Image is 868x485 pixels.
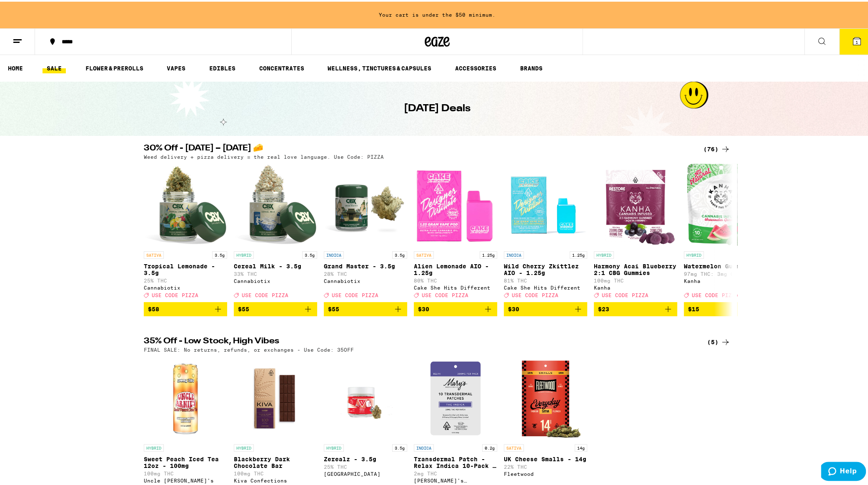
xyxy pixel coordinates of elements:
span: $23 [598,304,609,311]
a: Open page for Harmony Acai Blueberry 2:1 CBG Gummies from Kanha [594,162,677,300]
p: 80% THC [414,276,497,282]
p: 100mg THC [594,276,677,282]
p: 3.5g [392,442,407,450]
div: [GEOGRAPHIC_DATA] [324,470,407,475]
img: Fleetwood - UK Cheese Smalls - 14g [504,355,587,438]
p: 0.2g [482,442,497,450]
div: Cannabiotix [324,277,407,282]
p: 100mg THC [234,469,317,475]
img: Kanha - Watermelon Gummies [687,162,764,245]
p: SATIVA [414,250,434,257]
img: Kanha - Harmony Acai Blueberry 2:1 CBG Gummies [595,162,676,245]
iframe: Opens a widget where you can find more information [821,460,866,481]
p: 100mg THC [144,469,227,475]
p: INDICA [504,250,524,257]
p: Harmony Acai Blueberry 2:1 CBG Gummies [594,261,677,275]
p: Sweet Peach Iced Tea 12oz - 100mg [144,454,227,467]
a: ACCESSORIES [451,62,500,72]
img: Cannabiotix - Grand Master - 3.5g [324,162,407,245]
p: Zerealz - 3.5g [324,454,407,461]
button: Add to bag [504,300,587,315]
span: USE CODE PIZZA [692,291,738,296]
p: 28% THC [324,270,407,275]
p: 2mg THC [414,469,497,475]
p: HYBRID [684,250,704,257]
div: [PERSON_NAME]'s Medicinals [414,476,497,482]
img: Cake She Hits Different - Alien Lemonade AIO - 1.25g [414,162,497,245]
a: HOME [4,62,27,72]
button: Add to bag [414,300,497,315]
div: Cannabiotix [144,283,227,289]
button: Add to bag [324,300,407,315]
span: USE CODE PIZZA [422,291,468,296]
span: $55 [238,304,249,311]
p: HYBRID [144,442,164,450]
div: Cake She Hits Different [504,283,587,289]
p: Wild Cherry Zkittlez AIO - 1.25g [504,261,587,275]
p: HYBRID [234,442,254,450]
p: SATIVA [504,442,524,450]
img: Cake She Hits Different - Wild Cherry Zkittlez AIO - 1.25g [504,162,587,245]
button: Add to bag [234,300,317,315]
p: HYBRID [594,250,614,257]
a: Open page for Watermelon Gummies from Kanha [684,162,767,300]
div: Uncle [PERSON_NAME]'s [144,476,227,482]
div: Cake She Hits Different [414,283,497,289]
a: Open page for Wild Cherry Zkittlez AIO - 1.25g from Cake She Hits Different [504,162,587,300]
div: Kanha [594,283,677,289]
a: Open page for Tropical Lemonade - 3.5g from Cannabiotix [144,162,227,300]
p: 1.25g [480,250,497,257]
p: 97mg THC: 3mg CBD [684,270,767,275]
p: 25% THC [144,276,227,282]
div: Fleetwood [504,470,587,475]
p: Watermelon Gummies [684,261,767,268]
p: 14g [575,442,587,450]
p: 33% THC [234,270,317,275]
button: Add to bag [684,300,767,315]
span: $55 [328,304,339,311]
a: SALE [43,62,66,72]
p: Tropical Lemonade - 3.5g [144,261,227,275]
div: Cannabiotix [234,277,317,282]
p: 25% THC [324,462,407,468]
p: Grand Master - 3.5g [324,261,407,268]
div: Kiva Confections [234,476,317,482]
p: INDICA [414,442,434,450]
p: 3.5g [302,250,317,257]
span: USE CODE PIZZA [602,291,648,296]
p: 81% THC [504,276,587,282]
a: Open page for Alien Lemonade AIO - 1.25g from Cake She Hits Different [414,162,497,300]
p: Alien Lemonade AIO - 1.25g [414,261,497,275]
a: (76) [703,142,730,152]
img: Cannabiotix - Cereal Milk - 3.5g [234,162,317,245]
div: Kanha [684,277,767,282]
h2: 35% Off - Low Stock, High Vibes [144,335,690,345]
h1: [DATE] Deals [404,100,470,114]
a: (5) [707,335,730,345]
a: Open page for Grand Master - 3.5g from Cannabiotix [324,162,407,300]
p: FINAL SALE: No returns, refunds, or exchanges - Use Code: 35OFF [144,345,354,351]
span: $15 [688,304,699,311]
button: Add to bag [144,300,227,315]
p: Cereal Milk - 3.5g [234,261,317,268]
img: Mary's Medicinals - Transdermal Patch - Relax Indica 10-Pack - 200mg [414,355,497,438]
span: USE CODE PIZZA [242,291,288,296]
p: INDICA [324,250,344,257]
img: Cannabiotix - Tropical Lemonade - 3.5g [144,162,227,245]
img: Uncle Arnie's - Sweet Peach Iced Tea 12oz - 100mg [144,355,227,438]
h2: 30% Off - [DATE] – [DATE] 🧀 [144,142,690,152]
p: Weed delivery + pizza delivery = the real love language. Use Code: PIZZA [144,152,384,158]
p: UK Cheese Smalls - 14g [504,454,587,461]
p: SATIVA [144,250,164,257]
p: HYBRID [234,250,254,257]
span: USE CODE PIZZA [152,291,198,296]
span: $58 [148,304,159,311]
span: $30 [418,304,429,311]
span: USE CODE PIZZA [332,291,378,296]
p: Transdermal Patch - Relax Indica 10-Pack - 200mg [414,454,497,467]
span: USE CODE PIZZA [512,291,558,296]
a: CONCENTRATES [255,62,308,72]
p: Blackberry Dark Chocolate Bar [234,454,317,467]
span: 1 [855,38,858,43]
